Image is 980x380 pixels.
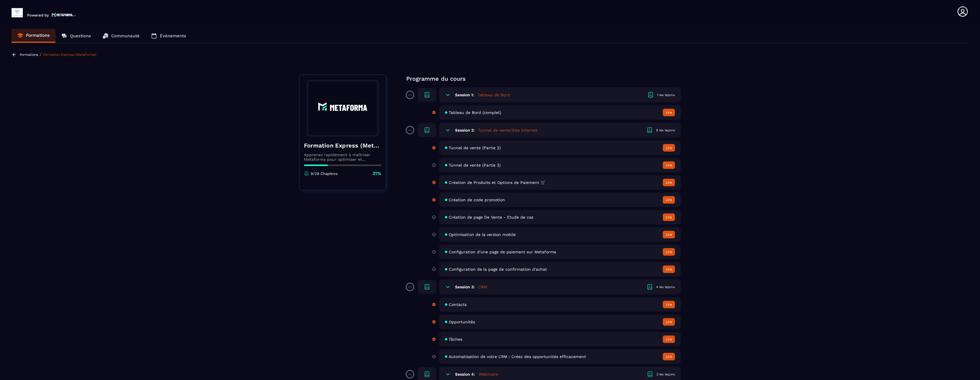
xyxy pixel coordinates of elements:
[52,12,76,17] img: logo
[160,33,186,38] p: Événements
[449,302,467,307] span: Contacts
[663,335,675,343] button: Lire
[663,161,675,169] button: Lire
[449,232,516,237] span: Optimisation de la version mobile
[111,33,140,38] p: Communauté
[20,53,38,57] a: Formations
[656,285,675,289] div: 4 les leçons
[455,93,474,97] h6: Session 1:
[406,75,681,83] p: Programme du cours
[455,128,475,132] h6: Session 2:
[449,163,501,167] span: Tunnel de vente (Partie 3)
[449,320,475,324] span: Opportunités
[478,127,537,133] h5: Tunnel de vente/Site internet
[27,13,49,17] p: Powered by
[478,92,510,98] h5: Tableau de Bord
[55,29,97,43] a: Questions
[663,109,675,116] button: Lire
[97,29,145,43] a: Communauté
[663,231,675,238] button: Lire
[449,215,533,219] span: Création de page De Vente - Etude de cas
[455,285,475,289] h6: Session 3:
[12,8,23,17] img: logo-branding
[12,29,55,43] a: Formations
[478,371,498,377] h5: Webinaire
[663,213,675,221] button: Lire
[304,152,381,162] p: Apprenez rapidement à maîtriser Metaforma pour optimiser et automatiser votre business. 🚀
[40,52,42,57] span: /
[663,353,675,360] button: Lire
[408,286,412,288] p: 0%
[449,110,501,115] span: Tableau de Bord (complet)
[663,144,675,152] button: Lire
[663,301,675,308] button: Lire
[663,265,675,273] button: Lire
[304,141,381,150] h4: Formation Express (Metaforma)
[449,180,545,185] span: Création de Produits et Options de Paiement 🛒
[449,250,556,254] span: Configuration d'une page de paiement sur Metaforma
[478,284,487,290] h5: CRM
[663,196,675,204] button: Lire
[449,198,505,202] span: Création de code promotion
[663,179,675,186] button: Lire
[449,354,586,359] span: Automatisation de votre CRM : Créez des opportunités efficacement
[656,128,675,132] div: 8 les leçons
[408,129,412,132] p: 0%
[311,171,338,176] p: 9/29 Chapitres
[663,318,675,326] button: Lire
[408,373,412,376] p: 0%
[455,372,475,377] h6: Session 4:
[70,33,91,38] p: Questions
[657,93,675,97] div: 1 les leçons
[449,267,547,272] span: Configuration de la page de confirmation d'achat
[43,53,96,57] a: Formation Express (Metaforma)
[304,79,381,137] img: banner
[449,145,501,150] span: Tunnel de vente (Partie 2)
[449,337,462,342] span: Tâches
[408,94,412,96] p: 0%
[372,170,381,177] p: 31%
[145,29,192,43] a: Événements
[663,248,675,256] button: Lire
[656,372,675,377] div: 3 les leçons
[26,33,50,38] p: Formations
